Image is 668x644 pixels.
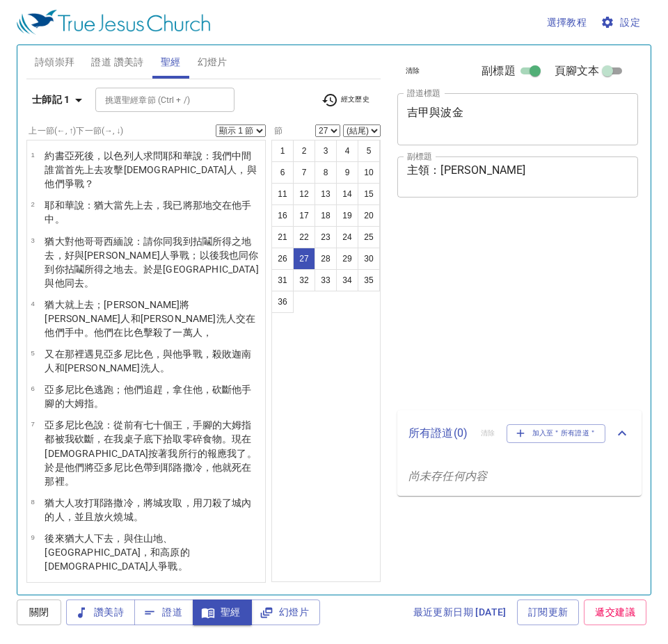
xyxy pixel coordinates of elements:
[358,248,380,270] button: 30
[45,418,261,488] p: 亞多尼比色
[293,226,315,248] button: 22
[31,151,34,159] span: 1
[45,150,256,189] wh3068: 說
[45,150,256,189] wh559: ：我們中間誰當首先
[45,164,256,189] wh8462: 上去
[45,448,256,487] wh6213: 報應
[32,91,70,108] b: 士師記 1
[45,236,258,289] wh3063: 對他哥哥
[315,204,337,227] button: 18
[547,14,587,31] span: 選擇教程
[113,511,143,522] wh784: 燒城
[45,383,261,410] p: 亞多尼比色
[45,419,261,486] wh3027: 腳
[45,150,256,189] wh3091: 死
[251,599,320,625] button: 幻燈片
[145,604,182,621] span: 證道
[45,419,261,486] wh7657: 王
[541,10,593,35] button: 選擇教程
[45,149,261,191] p: 約書亞
[45,533,189,572] wh310: 猶大
[315,248,337,270] button: 28
[271,248,294,270] button: 26
[293,269,315,291] button: 32
[45,398,104,409] wh3027: 腳
[45,200,251,225] wh559: ：猶大
[407,106,628,132] textarea: 吉甲與波金
[45,419,261,486] wh137: 說
[28,604,50,621] span: 關閉
[45,448,256,487] wh7999: 我了。於是他們將亞多尼比色帶到
[271,291,294,313] button: 36
[315,161,337,184] button: 8
[193,599,252,625] button: 聖經
[45,299,255,338] wh3068: 將[PERSON_NAME]人
[45,313,255,338] wh6522: 交在
[45,236,258,289] wh5927: 拈鬮所得之地
[45,198,261,226] p: 耶和華
[293,204,315,227] button: 17
[293,161,315,184] button: 7
[45,348,251,373] wh4672: 亞多尼比色
[45,531,261,573] p: 後來
[336,204,358,227] button: 19
[55,398,104,409] wh7272: 的大姆指
[315,183,337,205] button: 13
[45,384,251,409] wh5127: ；他們追趕
[336,183,358,205] button: 14
[408,425,470,442] p: 所有證道 ( 0 )
[45,299,255,338] wh3063: 就上去
[408,599,512,625] a: 最近更新日期 [DATE]
[161,54,181,71] span: 聖經
[84,178,94,189] wh3898: ？
[158,561,187,572] wh3669: 爭戰
[100,92,207,108] input: Type Bible Reference
[45,264,258,289] wh1980: 你拈鬮所得之地
[84,277,94,289] wh3212: 。
[45,497,251,522] wh5221: 城內的人，並且放
[45,313,255,338] wh3669: 和[PERSON_NAME]洗人
[143,327,212,338] wh966: 擊殺了
[45,200,251,225] wh3063: 當先上去
[45,236,258,289] wh559: ：請你同我到
[358,140,380,162] button: 5
[555,63,600,79] span: 頁腳文本
[35,54,75,71] span: 詩頌崇拜
[17,599,61,625] button: 關閉
[45,497,251,522] wh1121: 攻打
[271,127,283,135] label: 節
[45,462,251,487] wh935: 耶路撒冷
[603,14,640,31] span: 設定
[315,269,337,291] button: 33
[397,63,429,79] button: 清除
[45,250,258,289] wh3898: ；以後我也同你到
[45,150,256,189] wh3478: 人
[77,604,124,621] span: 讚美詩
[358,269,380,291] button: 35
[45,496,261,524] p: 猶大
[45,581,261,622] p: 猶大人
[202,327,212,338] wh376: ，
[293,140,315,162] button: 2
[358,183,380,205] button: 15
[517,599,580,625] a: 訂閱更新
[45,497,251,522] wh2719: 殺了
[45,533,189,572] wh2022: 、[GEOGRAPHIC_DATA]
[595,604,635,621] span: 遞交建議
[198,54,228,71] span: 幻燈片
[84,327,212,338] wh3027: 。他們在比色
[160,362,170,373] wh6522: 。
[31,349,34,357] span: 5
[31,420,34,428] span: 7
[45,277,94,289] wh8095: 與他同去
[31,200,34,208] span: 2
[407,163,628,190] textarea: 主領：[PERSON_NAME]
[45,164,256,189] wh5927: 攻擊[DEMOGRAPHIC_DATA]人
[94,398,104,409] wh931: 。
[336,269,358,291] button: 34
[178,561,188,572] wh3898: 。
[271,204,294,227] button: 16
[45,533,189,572] wh3427: 山地
[45,250,258,289] wh3669: 爭戰
[45,433,261,486] wh3950: 零碎食物。現在 [DEMOGRAPHIC_DATA]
